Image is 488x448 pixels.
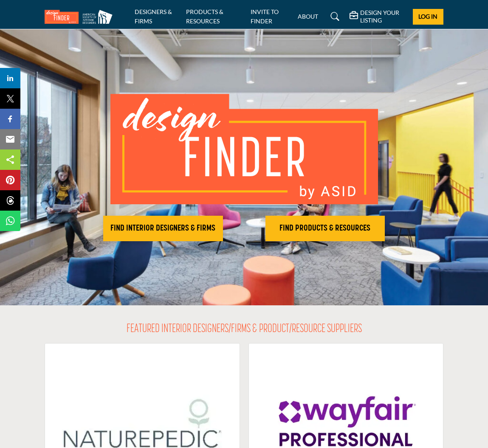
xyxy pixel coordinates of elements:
[298,13,318,20] a: ABOUT
[127,322,362,337] h2: FEATURED INTERIOR DESIGNERS/FIRMS & PRODUCT/RESOURCE SUPPLIERS
[106,223,220,234] h2: FIND INTERIOR DESIGNERS & FIRMS
[135,8,172,25] a: DESIGNERS & FIRMS
[268,223,383,234] h2: FIND PRODUCTS & RESOURCES
[251,8,279,25] a: INVITE TO FINDER
[350,9,406,24] div: DESIGN YOUR LISTING
[360,9,406,24] h5: DESIGN YOUR LISTING
[45,10,117,24] img: Site Logo
[322,10,345,23] a: Search
[413,9,443,25] button: Log In
[103,216,223,241] button: FIND INTERIOR DESIGNERS & FIRMS
[110,94,378,204] img: image
[265,216,385,241] button: FIND PRODUCTS & RESOURCES
[186,8,223,25] a: PRODUCTS & RESOURCES
[418,13,437,20] span: Log In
